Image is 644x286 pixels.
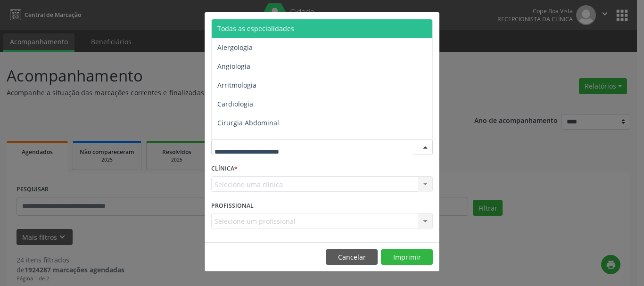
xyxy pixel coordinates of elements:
span: Cardiologia [217,99,253,108]
span: Cirurgia Bariatrica [217,137,275,146]
span: Cirurgia Abdominal [217,118,279,127]
button: Close [421,12,439,35]
button: Imprimir [381,249,433,265]
span: Alergologia [217,43,253,52]
label: CLÍNICA [211,162,238,176]
span: Todas as especialidades [217,24,294,33]
label: PROFISSIONAL [211,198,254,213]
span: Arritmologia [217,81,256,90]
button: Cancelar [326,249,378,265]
h5: Relatório de agendamentos [211,19,319,31]
span: Angiologia [217,62,250,71]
